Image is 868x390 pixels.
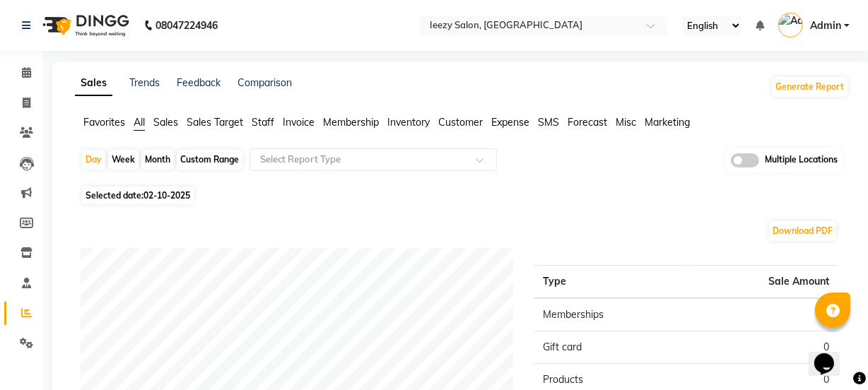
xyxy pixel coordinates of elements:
iframe: chat widget [809,333,854,376]
div: Custom Range [177,150,242,170]
button: Download PDF [769,221,836,241]
span: Multiple Locations [765,153,838,167]
span: Admin [810,18,841,33]
div: Month [141,150,174,170]
span: Staff [252,116,274,129]
span: Favorites [83,116,125,129]
span: Membership [323,116,379,129]
span: Inventory [387,116,430,129]
span: Misc [616,116,636,129]
span: Invoice [283,116,315,129]
a: Feedback [177,76,221,89]
th: Type [534,265,686,298]
span: Expense [491,116,529,129]
span: Forecast [568,116,607,129]
span: Marketing [645,116,690,129]
span: Selected date: [82,187,194,204]
td: Gift card [534,331,686,363]
a: Comparison [237,76,292,89]
td: 0 [686,331,838,363]
b: 08047224946 [156,6,218,45]
button: Generate Report [772,77,848,97]
a: Trends [129,76,160,89]
td: Memberships [534,298,686,331]
span: Sales Target [187,116,243,129]
td: 0 [686,298,838,331]
div: Day [82,150,105,170]
img: logo [36,6,133,45]
span: Customer [438,116,483,129]
div: Week [108,150,139,170]
img: Admin [778,13,803,37]
span: 02-10-2025 [143,190,190,201]
th: Sale Amount [686,265,838,298]
span: Sales [153,116,178,129]
span: All [134,116,145,129]
span: SMS [538,116,559,129]
a: Sales [75,71,112,96]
